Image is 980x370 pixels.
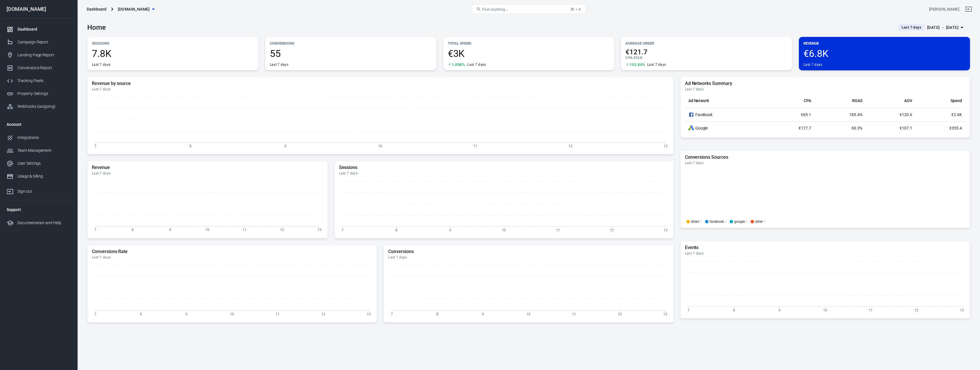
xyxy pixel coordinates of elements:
span: 55 [270,49,432,58]
tspan: 7 [391,312,393,316]
p: facebook [710,220,724,223]
span: €120.6 [900,112,912,117]
h5: Revenue by source [92,81,669,86]
h3: Home [87,23,106,31]
h5: Conversions [388,249,669,254]
span: €53.8 [633,56,642,60]
div: Facebook [688,111,761,118]
tspan: 7 [341,228,343,232]
svg: Facebook Ads [688,111,694,118]
span: €6.8K [803,49,965,58]
a: Conversions Report [2,61,75,74]
span: CPA : [625,56,633,60]
span: Last 7 days [899,25,924,30]
a: Landing Page Report [2,49,75,61]
tspan: 11 [869,308,873,312]
tspan: 12 [321,312,325,316]
div: User Settings [17,160,71,166]
span: - [700,220,702,223]
div: Google Ads [688,125,694,131]
tspan: 9 [449,228,451,232]
div: Last 7 days [388,255,669,260]
a: Team Management [2,144,75,157]
tspan: 9 [284,144,286,148]
tspan: 11 [572,312,576,316]
p: Conversions [270,40,432,46]
span: €2.6K [951,112,962,117]
tspan: 11 [556,228,560,232]
tspan: 11 [473,144,477,148]
a: Dashboard [2,23,75,36]
div: Last 7 days [270,62,288,67]
tspan: 7 [94,312,96,316]
tspan: 8 [395,228,397,232]
button: Find anything...⌘ + K [472,4,586,14]
tspan: 9 [779,308,781,312]
div: Webhooks (outgoing) [17,104,71,110]
tspan: 12 [609,228,613,232]
span: casatech-es.com [118,6,150,13]
div: Campaign Report [17,39,71,45]
div: Last 7 days [92,87,669,91]
a: Property Settings [2,87,75,100]
span: €177.7 [799,126,811,130]
span: - [764,220,765,223]
p: Revenue [803,40,965,46]
div: Account id: VW6wEJAx [929,6,959,12]
span: 7.8K [92,49,254,58]
div: Usage & billing [17,173,71,179]
tspan: 12 [569,144,573,148]
tspan: 13 [367,312,371,316]
button: Last 7 days[DATE] － [DATE] [894,23,970,32]
a: Integrations [2,131,75,144]
div: Landing Page Report [17,52,71,58]
h5: Revenue [92,165,323,170]
span: - [725,220,726,223]
span: €355.4 [949,126,962,130]
th: Spend [916,94,965,108]
div: Last 7 days [92,255,372,260]
div: Last 7 days [685,161,965,165]
span: 1.09K% [452,63,465,67]
tspan: 9 [169,228,171,232]
div: Tracking Pixels [17,78,71,84]
tspan: 12 [914,308,918,312]
div: Property Settings [17,91,71,97]
div: Integrations [17,135,71,141]
span: €3K [448,49,610,58]
div: Team Management [17,148,71,154]
tspan: 10 [378,144,382,148]
span: - [746,220,747,223]
tspan: 10 [205,228,209,232]
div: Last 7 days [92,62,110,67]
p: direct [691,220,700,223]
tspan: 13 [664,228,668,232]
div: Last 7 days [467,62,486,67]
tspan: 11 [276,312,280,316]
div: Last 7 days [685,251,965,256]
a: Campaign Report [2,36,75,49]
h5: Conversions Rate [92,249,372,254]
tspan: 10 [502,228,506,232]
a: Tracking Pixels [2,74,75,87]
div: Dashboard [17,26,71,32]
li: Support [2,203,75,216]
a: Sign out [2,183,75,198]
tspan: 11 [243,228,247,232]
h5: Events [685,245,965,250]
div: Last 7 days [647,62,666,67]
p: google [734,220,745,223]
div: Google [688,125,761,131]
tspan: 9 [482,312,484,316]
tspan: 10 [823,308,827,312]
div: Last 7 days [803,62,822,67]
div: Dashboard [87,6,106,12]
div: Sign out [17,188,71,194]
th: CPA [765,94,815,108]
span: €121.7 [625,49,787,55]
button: [DOMAIN_NAME] [116,4,157,15]
span: Find anything... [482,7,508,11]
div: Last 7 days [685,87,965,91]
span: €65.1 [801,112,811,117]
tspan: 8 [436,312,438,316]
